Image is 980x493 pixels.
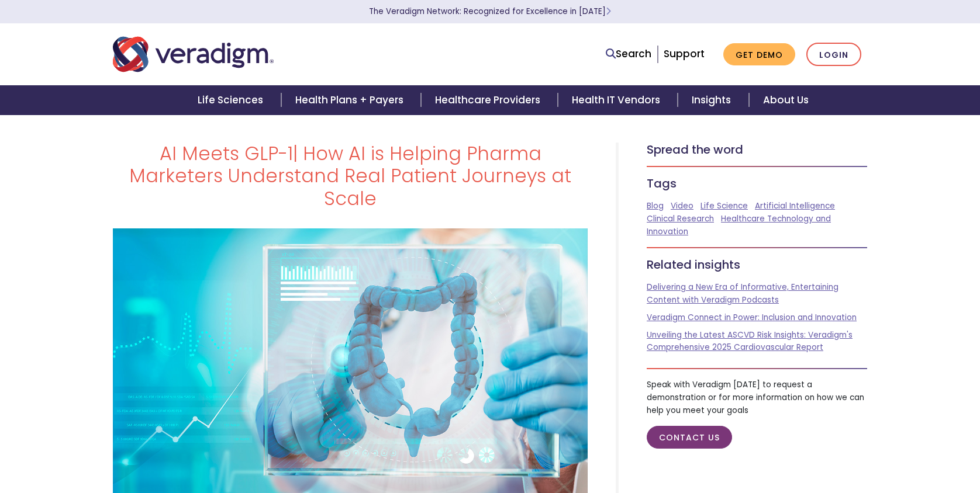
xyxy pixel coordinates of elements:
a: Artificial Intelligence [755,200,835,211]
h5: Related insights [647,258,867,272]
a: Health Plans + Payers [281,85,421,115]
a: Clinical Research [647,213,714,224]
a: Video [671,200,693,211]
a: Blog [647,200,664,211]
a: Insights [678,85,748,115]
a: Life Sciences [184,85,281,115]
span: Learn More [606,6,611,17]
h5: Tags [647,176,867,190]
a: About Us [749,85,823,115]
a: The Veradigm Network: Recognized for Excellence in [DATE]Learn More [369,6,611,17]
p: Speak with Veradigm [DATE] to request a demonstration or for more information on how we can help ... [647,379,867,416]
a: Veradigm Connect in Power: Inclusion and Innovation [647,312,857,323]
a: Contact Us [647,426,732,449]
a: Health IT Vendors [558,85,678,115]
a: Healthcare Technology and Innovation [647,213,831,237]
a: Login [806,43,861,67]
h5: Spread the word [647,143,867,157]
img: Veradigm logo [113,35,274,74]
a: Support [664,47,705,61]
h1: AI Meets GLP-1| How AI is Helping Pharma Marketers Understand Real Patient Journeys at Scale [113,143,588,210]
a: Delivering a New Era of Informative, Entertaining Content with Veradigm Podcasts [647,282,838,305]
a: Get Demo [723,43,795,66]
a: Unveiling the Latest ASCVD Risk Insights: Veradigm's Comprehensive 2025 Cardiovascular Report [647,329,853,353]
a: Life Science [701,200,748,211]
a: Search [606,46,651,62]
a: Healthcare Providers [421,85,558,115]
